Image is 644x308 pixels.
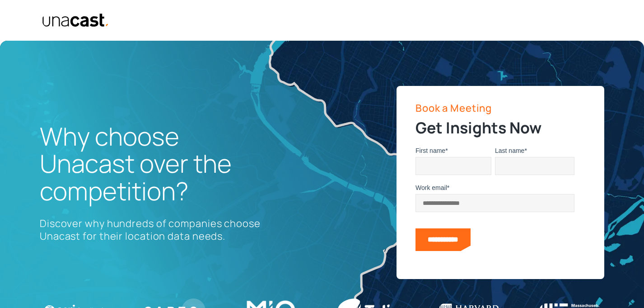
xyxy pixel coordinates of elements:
a: home [37,13,109,28]
p: Discover why hundreds of companies choose Unacast for their location data needs. [40,217,266,242]
img: Unacast text logo [42,13,109,28]
span: Last name [495,147,524,154]
span: Work email [415,184,447,191]
span: First name [415,147,445,154]
p: Book a Meeting [415,102,580,114]
h2: Get Insights Now [415,118,580,137]
h1: Why choose Unacast over the competition? [40,123,266,205]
